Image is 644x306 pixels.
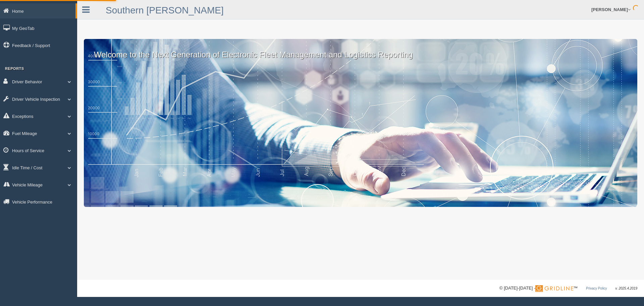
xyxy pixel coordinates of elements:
[499,285,637,292] div: © [DATE]-[DATE] - ™
[106,5,224,15] a: Southern [PERSON_NAME]
[535,285,573,292] img: Gridline
[586,287,607,290] a: Privacy Policy
[615,287,637,290] span: v. 2025.4.2019
[84,39,637,60] p: Welcome to the Next Generation of Electronic Fleet Management and Logistics Reporting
